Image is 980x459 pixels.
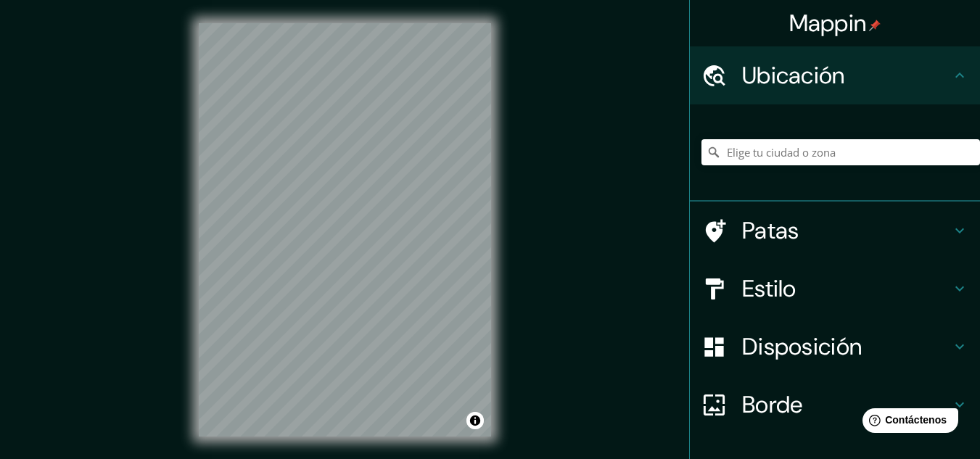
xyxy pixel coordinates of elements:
[742,389,803,420] font: Borde
[789,8,867,38] font: Mappin
[690,318,980,376] div: Disposición
[466,412,484,429] button: Activar o desactivar atribución
[742,215,799,246] font: Patas
[199,23,491,437] canvas: Mapa
[742,60,845,91] font: Ubicación
[690,202,980,260] div: Patas
[742,331,862,362] font: Disposición
[690,260,980,318] div: Estilo
[869,20,881,31] img: pin-icon.png
[690,376,980,434] div: Borde
[701,139,980,165] input: Elige tu ciudad o zona
[690,46,980,104] div: Ubicación
[742,273,796,304] font: Estilo
[851,402,964,443] iframe: Lanzador de widgets de ayuda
